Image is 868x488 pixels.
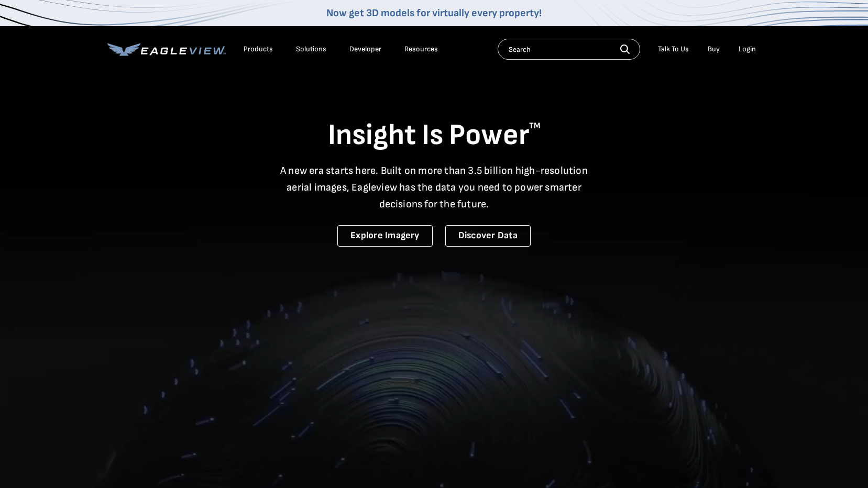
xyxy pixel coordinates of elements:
[244,45,273,54] div: Products
[296,45,326,54] div: Solutions
[274,162,595,213] p: A new era starts here. Built on more than 3.5 billion high-resolution aerial images, Eagleview ha...
[326,7,542,19] a: Now get 3D models for virtually every property!
[404,45,438,54] div: Resources
[107,117,761,154] h1: Insight Is Power
[349,45,381,54] a: Developer
[708,45,720,54] a: Buy
[337,225,433,247] a: Explore Imagery
[739,45,756,54] div: Login
[529,121,541,131] sup: TM
[658,45,689,54] div: Talk To Us
[445,225,531,247] a: Discover Data
[498,39,640,60] input: Search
